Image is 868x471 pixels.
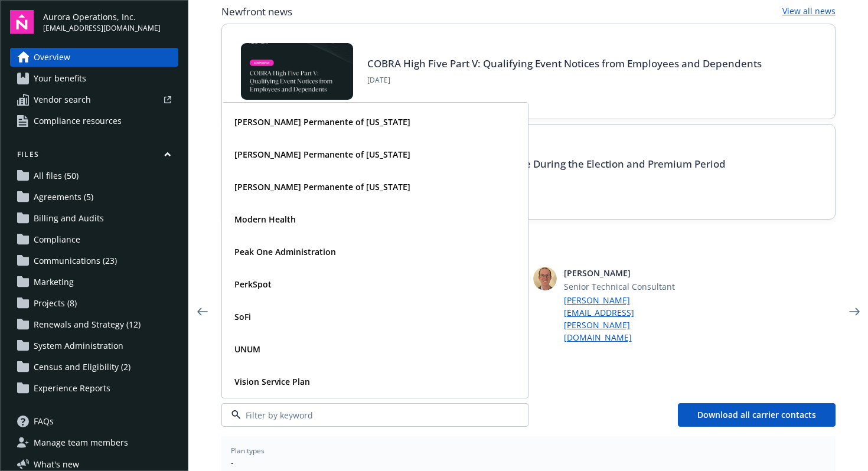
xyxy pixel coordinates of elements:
[10,90,178,109] a: Vendor search
[10,433,178,452] a: Manage team members
[34,412,54,431] span: FAQs
[241,409,504,421] input: Filter by keyword
[10,48,178,67] a: Overview
[221,5,292,19] span: Newfront news
[234,279,272,290] strong: PerkSpot
[34,48,70,67] span: Overview
[10,188,178,207] a: Agreements (5)
[367,75,762,86] span: [DATE]
[367,157,726,171] a: COBRA High Five Part IV: Coverage During the Election and Premium Period
[34,433,128,452] span: Manage team members
[221,243,836,257] span: Your team
[10,209,178,228] a: Billing and Audits
[10,166,178,185] a: All files (50)
[34,251,117,270] span: Communications (23)
[678,403,836,427] button: Download all carrier contacts
[564,280,680,293] span: Senior Technical Consultant
[10,379,178,398] a: Experience Reports
[10,358,178,377] a: Census and Eligibility (2)
[564,294,680,344] a: [PERSON_NAME][EMAIL_ADDRESS][PERSON_NAME][DOMAIN_NAME]
[10,294,178,313] a: Projects (8)
[34,294,77,313] span: Projects (8)
[241,43,353,100] img: BLOG-Card Image - Compliance - COBRA High Five Pt 5 - 09-11-25.jpg
[10,315,178,334] a: Renewals and Strategy (12)
[845,302,864,321] a: Next
[34,166,79,185] span: All files (50)
[10,230,178,249] a: Compliance
[34,458,79,470] span: What ' s new
[34,112,122,130] span: Compliance resources
[234,116,410,127] strong: [PERSON_NAME] Permanente of [US_STATE]
[34,230,80,249] span: Compliance
[234,246,336,257] strong: Peak One Administration
[367,57,762,70] a: COBRA High Five Part V: Qualifying Event Notices from Employees and Dependents
[234,214,296,225] strong: Modern Health
[234,344,260,355] strong: UNUM
[193,302,212,321] a: Previous
[10,458,98,470] button: What's new
[231,446,826,456] span: Plan types
[34,209,104,228] span: Billing and Audits
[34,188,93,207] span: Agreements (5)
[10,112,178,130] a: Compliance resources
[533,267,557,290] img: photo
[10,149,178,164] button: Files
[10,10,34,34] img: navigator-logo.svg
[221,384,836,398] span: Carrier contacts
[34,273,74,292] span: Marketing
[43,10,178,34] button: Aurora Operations, Inc.[EMAIL_ADDRESS][DOMAIN_NAME]
[43,23,161,34] span: [EMAIL_ADDRESS][DOMAIN_NAME]
[367,175,726,186] span: [DATE]
[34,69,86,88] span: Your benefits
[34,336,123,355] span: System Administration
[234,149,410,160] strong: [PERSON_NAME] Permanente of [US_STATE]
[34,315,141,334] span: Renewals and Strategy (12)
[564,267,680,279] span: [PERSON_NAME]
[43,11,161,23] span: Aurora Operations, Inc.
[10,69,178,88] a: Your benefits
[34,379,110,398] span: Experience Reports
[10,336,178,355] a: System Administration
[697,409,816,420] span: Download all carrier contacts
[34,90,91,109] span: Vendor search
[10,251,178,270] a: Communications (23)
[234,376,310,387] strong: Vision Service Plan
[10,412,178,431] a: FAQs
[782,5,836,19] a: View all news
[34,358,130,377] span: Census and Eligibility (2)
[234,181,410,192] strong: [PERSON_NAME] Permanente of [US_STATE]
[234,311,251,322] strong: SoFi
[10,273,178,292] a: Marketing
[231,456,826,469] span: -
